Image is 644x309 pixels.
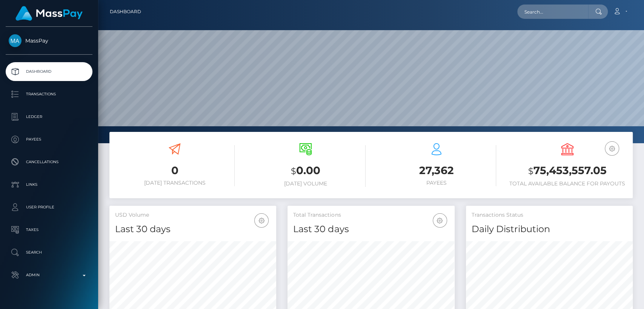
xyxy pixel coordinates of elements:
[9,247,89,258] p: Search
[246,163,366,179] h3: 0.00
[9,179,89,190] p: Links
[517,5,588,19] input: Search...
[6,175,92,194] a: Links
[246,181,366,187] h6: [DATE] Volume
[6,243,92,262] a: Search
[507,181,627,187] h6: Total Available Balance for Payouts
[110,4,141,20] a: Dashboard
[472,211,627,219] h5: Transactions Status
[115,163,235,178] h3: 0
[6,130,92,149] a: Payees
[507,163,627,179] h3: 75,453,557.05
[9,66,89,77] p: Dashboard
[115,211,271,219] h5: USD Volume
[9,202,89,213] p: User Profile
[6,62,92,81] a: Dashboard
[9,111,89,122] p: Ledger
[115,223,271,236] h4: Last 30 days
[293,223,449,236] h4: Last 30 days
[9,34,22,47] img: MassPay
[291,166,296,176] small: $
[9,134,89,145] p: Payees
[6,107,92,126] a: Ledger
[9,156,89,168] p: Cancellations
[15,6,83,21] img: MassPay Logo
[293,211,449,219] h5: Total Transactions
[377,163,496,178] h3: 27,362
[528,166,533,176] small: $
[377,180,496,186] h6: Payees
[9,269,89,281] p: Admin
[6,220,92,239] a: Taxes
[9,89,89,100] p: Transactions
[6,153,92,171] a: Cancellations
[6,85,92,104] a: Transactions
[9,224,89,236] p: Taxes
[6,266,92,285] a: Admin
[6,198,92,217] a: User Profile
[6,37,92,44] span: MassPay
[115,180,235,186] h6: [DATE] Transactions
[472,223,627,236] h4: Daily Distribution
